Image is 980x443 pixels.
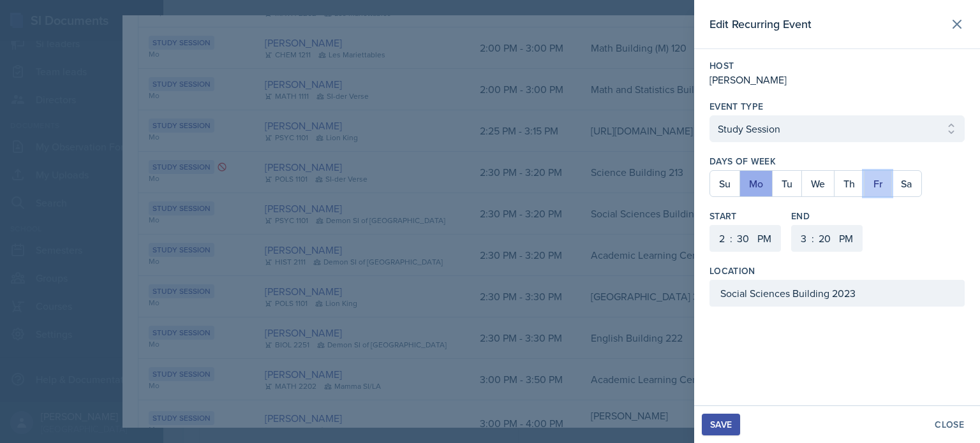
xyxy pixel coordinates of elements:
button: We [801,171,834,196]
div: : [812,231,814,246]
button: Sa [891,171,921,196]
button: Fr [864,171,891,196]
label: Host [709,59,965,72]
div: Close [935,419,964,430]
div: : [730,231,732,246]
button: Save [702,414,740,435]
button: Close [926,414,972,435]
label: End [791,210,863,222]
button: Mo [739,171,772,196]
div: Save [710,419,732,430]
label: Start [709,210,781,222]
h2: Edit Recurring Event [709,15,812,33]
input: Enter location [709,280,965,307]
div: [PERSON_NAME] [709,72,965,87]
label: Days of Week [709,155,965,168]
button: Su [710,171,739,196]
label: Event Type [709,100,764,113]
button: Th [834,171,864,196]
label: Location [709,265,755,277]
button: Tu [772,171,801,196]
